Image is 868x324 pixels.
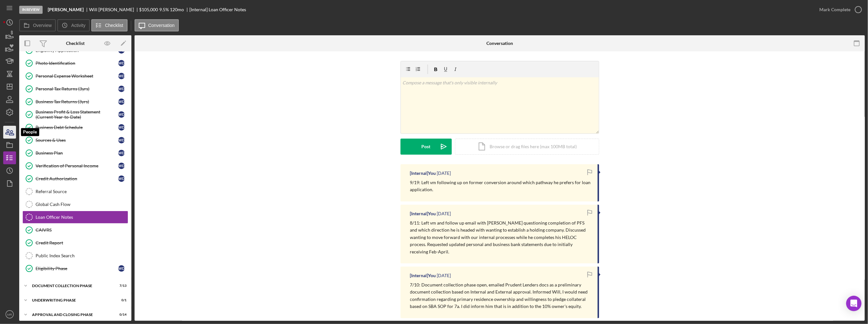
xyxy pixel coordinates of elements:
[22,108,128,121] a: Business Profit & Loss Statement (Current Year-to-Date)WD
[33,23,52,28] label: Overview
[36,109,118,120] div: Business Profit & Loss Statement (Current Year-to-Date)
[89,7,139,12] div: Will [PERSON_NAME]
[846,296,862,311] div: Open Intercom Messenger
[410,219,591,255] p: 8/11: Left vm and follow up email with [PERSON_NAME] questioning completion of PFS and which dire...
[115,298,127,302] div: 0 / 1
[22,159,128,172] a: Verification of Personal IncomeWD
[437,273,451,278] time: 2025-07-10 21:56
[189,7,246,12] div: [Internal] Loan Officer Notes
[22,134,128,147] a: Sources & UsesWD
[118,175,125,182] div: W D
[22,262,128,275] a: Eligibility PhaseWD
[118,111,125,118] div: W D
[105,23,123,28] label: Checklist
[48,7,84,12] b: [PERSON_NAME]
[118,60,125,66] div: W D
[22,198,128,211] a: Global Cash Flow
[36,176,118,181] div: Credit Authorization
[19,19,56,31] button: Overview
[36,266,118,271] div: Eligibility Phase
[36,99,118,104] div: Business Tax Returns (3yrs)
[410,179,591,193] p: 9/19: Left vm following up on former conversion around which pathway he prefers for loan applicat...
[22,57,128,70] a: Photo IdentificationWD
[437,171,451,176] time: 2025-09-19 15:19
[22,121,128,134] a: Business Debt ScheduleWD
[7,313,12,316] text: MR
[22,185,128,198] a: Referral Source
[410,273,436,278] div: [Internal] You
[148,23,175,28] label: Conversation
[813,3,865,16] button: Mark Complete
[36,86,118,91] div: Personal Tax Returns (3yrs)
[410,171,436,176] div: [Internal] You
[36,138,118,143] div: Sources & Uses
[22,147,128,159] a: Business PlanWD
[410,281,591,310] p: 7/10: Document collection phase open, emailed Prudent Lenders docs as a preliminary document coll...
[135,19,179,31] button: Conversation
[401,139,452,155] button: Post
[22,82,128,95] a: Personal Tax Returns (3yrs)WD
[36,163,118,168] div: Verification of Personal Income
[118,86,125,92] div: W D
[36,189,128,194] div: Referral Source
[32,284,111,288] div: Document Collection Phase
[422,139,431,155] div: Post
[22,211,128,224] a: Loan Officer Notes
[819,3,850,16] div: Mark Complete
[32,313,111,317] div: Approval and Closing Phase
[22,70,128,82] a: Personal Expense WorksheetWD
[36,227,128,233] div: CAIVRS
[115,284,127,288] div: 7 / 13
[36,73,118,79] div: Personal Expense Worksheet
[170,7,184,12] div: 120 mo
[22,172,128,185] a: Credit AuthorizationWD
[118,163,125,169] div: W D
[36,202,128,207] div: Global Cash Flow
[118,73,125,79] div: W D
[32,298,111,302] div: Underwriting Phase
[159,7,169,12] div: 9.5 %
[36,150,118,156] div: Business Plan
[22,236,128,249] a: Credit Report
[71,23,85,28] label: Activity
[118,265,125,272] div: W D
[437,211,451,216] time: 2025-08-12 12:54
[36,61,118,66] div: Photo Identification
[22,95,128,108] a: Business Tax Returns (3yrs)WD
[486,41,513,46] div: Conversation
[36,125,118,130] div: Business Debt Schedule
[57,19,89,31] button: Activity
[3,308,16,321] button: MR
[410,211,436,216] div: [Internal] You
[66,41,85,46] div: Checklist
[118,124,125,131] div: W D
[118,150,125,156] div: W D
[22,249,128,262] a: Public Index Search
[118,98,125,105] div: W D
[36,240,128,245] div: Credit Report
[19,6,43,14] div: In Review
[36,215,128,220] div: Loan Officer Notes
[118,137,125,143] div: W D
[91,19,128,31] button: Checklist
[139,7,158,12] span: $105,000
[115,313,127,317] div: 0 / 14
[22,224,128,236] a: CAIVRS
[36,253,128,258] div: Public Index Search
